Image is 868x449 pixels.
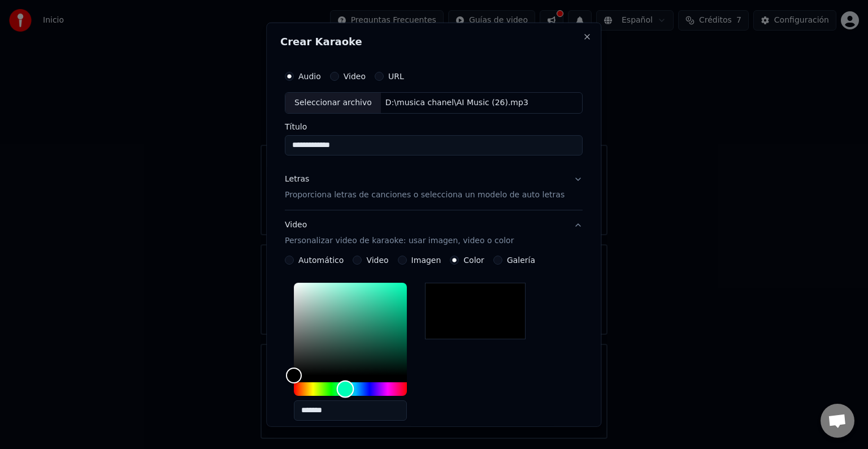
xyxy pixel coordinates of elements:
[285,235,514,247] p: Personalizar video de karaoke: usar imagen, video o color
[507,256,535,264] label: Galería
[411,256,441,264] label: Imagen
[285,165,583,210] button: LetrasProporciona letras de canciones o selecciona un modelo de auto letras
[367,256,389,264] label: Video
[344,72,366,80] label: Video
[294,382,407,396] div: Hue
[280,37,587,47] h2: Crear Karaoke
[294,283,407,375] div: Color
[285,123,583,131] label: Título
[285,174,309,185] div: Letras
[298,256,344,264] label: Automático
[298,72,321,80] label: Audio
[285,189,565,201] p: Proporciona letras de canciones o selecciona un modelo de auto letras
[285,210,583,256] button: VideoPersonalizar video de karaoke: usar imagen, video o color
[285,93,381,113] div: Seleccionar archivo
[464,256,485,264] label: Color
[285,219,514,247] div: Video
[388,72,404,80] label: URL
[381,97,533,109] div: D:\musica chanel\AI Music (26).mp3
